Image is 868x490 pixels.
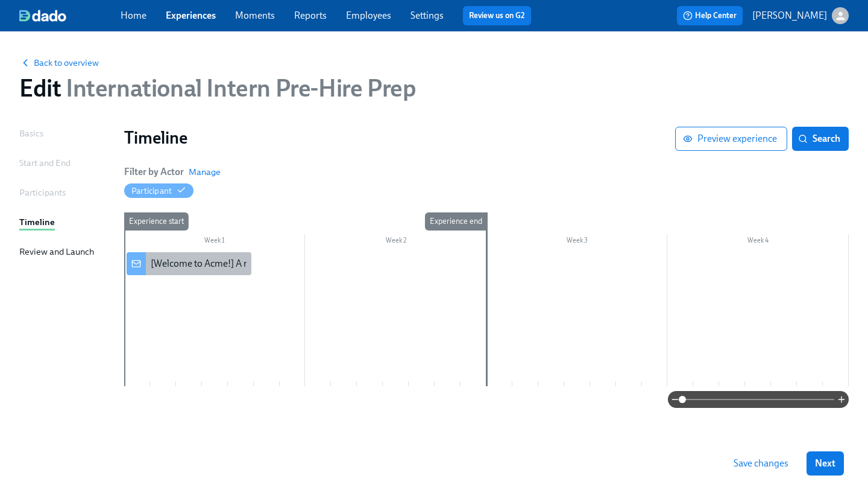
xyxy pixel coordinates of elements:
div: Week 3 [486,234,668,250]
a: Reports [294,10,327,21]
button: Review us on G2 [463,6,531,25]
div: Review and Launch [19,245,94,258]
span: International Intern Pre-Hire Prep [61,74,416,103]
div: Week 2 [305,234,486,250]
div: Experience start [124,212,189,231]
h1: Edit [19,74,416,103]
div: Timeline [19,215,55,229]
img: dado [19,10,66,22]
span: Help Center [683,10,737,22]
a: Moments [235,10,275,21]
a: dado [19,10,121,22]
a: Review us on G2 [469,10,525,22]
button: Search [792,127,849,151]
div: Basics [19,127,43,140]
div: [Welcome to Acme!] A new experience starts [DATE]! [127,252,251,275]
button: Save changes [725,451,797,476]
button: Manage [189,166,221,178]
div: Start and End [19,156,71,170]
button: [PERSON_NAME] [752,7,849,24]
a: Home [121,10,146,21]
a: Employees [346,10,391,21]
div: [Welcome to Acme!] A new experience starts [DATE]! [151,257,366,270]
span: Preview experience [685,133,777,145]
div: Experience end [425,212,487,231]
a: Settings [410,10,444,21]
span: Next [815,457,835,469]
button: Preview experience [675,127,787,151]
button: Next [807,451,844,476]
span: Search [800,133,840,145]
div: Hide Participant [131,185,172,197]
button: Back to overview [19,57,99,69]
h1: Timeline [124,127,675,148]
button: Participant [124,183,193,198]
div: Week 4 [667,234,849,250]
div: Participants [19,186,66,199]
span: Save changes [734,457,788,469]
button: Help Center [677,6,743,25]
p: [PERSON_NAME] [752,9,827,22]
a: Experiences [166,10,216,21]
div: Week 1 [124,234,305,250]
h6: Filter by Actor [124,165,184,179]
